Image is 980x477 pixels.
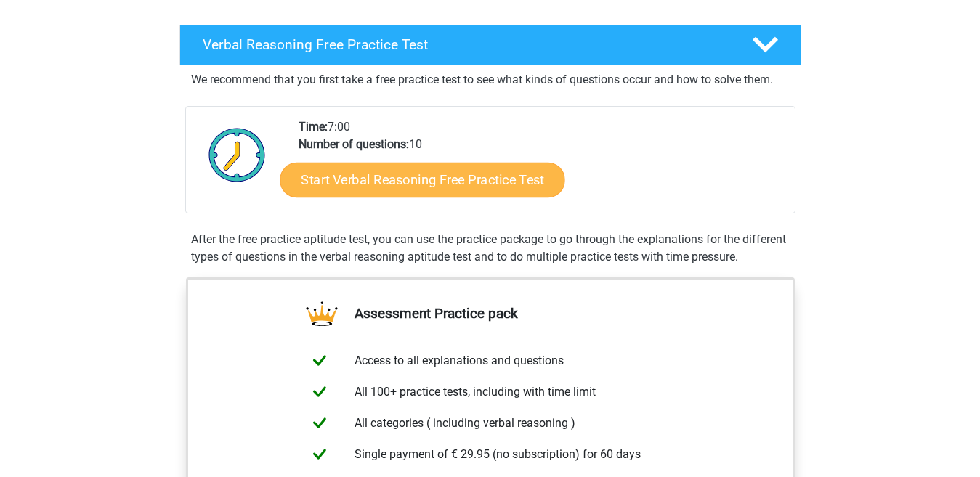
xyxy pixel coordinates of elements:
[299,137,409,151] b: Number of questions:
[288,118,794,213] div: 7:00 10
[203,36,729,53] h4: Verbal Reasoning Free Practice Test
[299,120,328,134] b: Time:
[174,25,807,65] a: Verbal Reasoning Free Practice Test
[191,71,790,89] p: We recommend that you first take a free practice test to see what kinds of questions occur and ho...
[185,231,795,266] div: After the free practice aptitude test, you can use the practice package to go through the explana...
[280,163,564,197] a: Start Verbal Reasoning Free Practice Test
[201,118,274,191] img: Clock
